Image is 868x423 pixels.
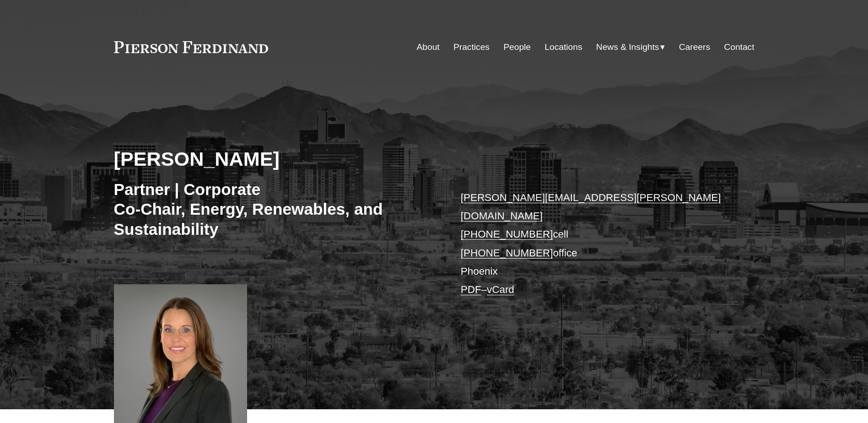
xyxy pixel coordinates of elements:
a: Practices [453,38,490,56]
a: Locations [545,38,582,56]
a: PDF [461,284,481,295]
h3: Partner | Corporate Co-Chair, Energy, Renewables, and Sustainability [114,179,434,239]
a: [PHONE_NUMBER] [461,228,553,240]
a: folder dropdown [596,38,665,56]
a: vCard [487,284,514,295]
a: About [417,38,440,56]
a: Contact [724,38,754,56]
p: cell office Phoenix – [461,189,728,299]
a: People [503,38,531,56]
a: Careers [679,38,710,56]
h2: [PERSON_NAME] [114,147,434,171]
span: News & Insights [596,39,659,55]
a: [PERSON_NAME][EMAIL_ADDRESS][PERSON_NAME][DOMAIN_NAME] [461,192,721,222]
a: [PHONE_NUMBER] [461,247,553,259]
